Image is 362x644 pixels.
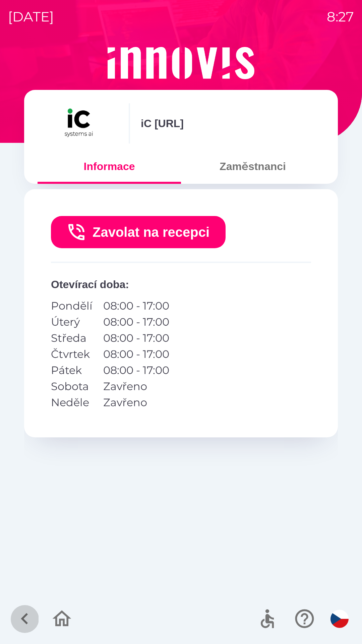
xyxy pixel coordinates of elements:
[51,394,93,411] p: Neděle
[330,610,349,628] img: cs flag
[51,362,93,378] p: Pátek
[103,314,169,330] p: 08:00 - 17:00
[51,276,311,292] p: Otevírací doba :
[103,298,169,314] p: 08:00 - 17:00
[51,298,93,314] p: Pondělí
[38,154,181,178] button: Informace
[327,7,354,27] p: 8:27
[141,115,184,131] p: iC [URL]
[103,362,169,378] p: 08:00 - 17:00
[103,330,169,346] p: 08:00 - 17:00
[103,346,169,362] p: 08:00 - 17:00
[51,314,93,330] p: Úterý
[103,378,169,394] p: Zavřeno
[51,378,93,394] p: Sobota
[24,47,338,79] img: Logo
[8,7,54,27] p: [DATE]
[103,394,169,411] p: Zavřeno
[51,216,226,248] button: Zavolat na recepci
[181,154,324,178] button: Zaměstnanci
[51,346,93,362] p: Čtvrtek
[38,103,118,144] img: 0b57a2db-d8c2-416d-bc33-8ae43c84d9d8.png
[51,330,93,346] p: Středa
